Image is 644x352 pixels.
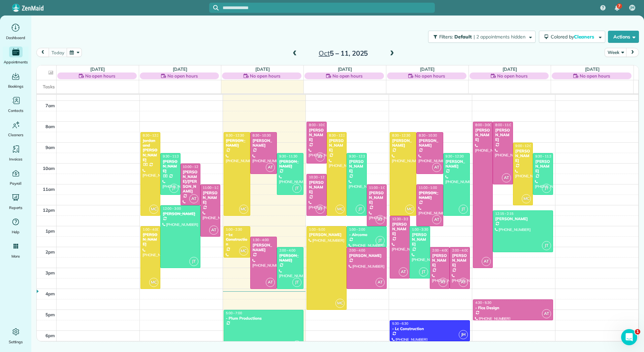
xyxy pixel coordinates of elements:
a: Help [3,216,29,235]
span: MC [522,194,531,203]
div: - Lc Construction [226,232,248,247]
span: JT [459,205,468,214]
span: 8:30 - 10:30 [419,133,437,138]
div: [PERSON_NAME] [309,128,324,142]
div: [PERSON_NAME] [142,232,158,247]
div: [PERSON_NAME] [162,159,178,174]
button: Week [605,48,626,57]
div: [PERSON_NAME] [392,222,408,236]
span: AT [266,278,275,287]
div: [PERSON_NAME] [279,253,301,263]
span: MC [239,205,248,214]
span: AT [459,278,468,287]
span: JT [542,241,551,250]
div: [PERSON_NAME] [309,180,324,195]
div: [PERSON_NAME] [495,216,551,221]
span: AT [316,205,325,214]
span: | 2 appointments hidden [474,34,525,40]
div: [PERSON_NAME] [452,253,468,268]
span: Filters: [439,34,453,40]
div: [PERSON_NAME] [349,253,385,258]
span: Contacts [8,107,23,114]
a: Filters: Default | 2 appointments hidden [425,31,536,43]
button: Actions [608,31,639,43]
span: 4:30 - 5:30 [475,300,491,305]
span: JH [459,330,468,339]
a: [DATE] [90,66,105,72]
div: [PERSON_NAME] [349,159,364,174]
span: JT [419,267,428,276]
a: Cleaners [3,119,29,138]
a: Contacts [3,95,29,114]
div: [PERSON_NAME] [369,190,385,205]
span: 9:30 - 12:30 [446,154,464,158]
span: MC [335,205,345,214]
div: Jordan and [PERSON_NAME] [142,138,158,163]
span: 9:30 - 11:30 [163,154,181,158]
span: MC [149,278,158,287]
span: No open hours [415,72,445,79]
div: [PERSON_NAME] [432,253,448,268]
span: AT [266,163,275,172]
div: [PERSON_NAME] [515,149,531,163]
a: Payroll [3,168,29,187]
span: JT [292,184,301,193]
span: 1:00 - 3:30 [412,227,428,232]
div: [PERSON_NAME] [412,232,428,247]
span: JT [292,341,301,350]
span: 8:00 - 10:00 [309,123,327,127]
div: - Aircomo [349,232,385,237]
div: [PERSON_NAME] [202,190,218,205]
span: MC [149,205,158,214]
span: Dashboard [6,34,25,41]
div: [PERSON_NAME] [309,232,345,237]
span: 4pm [45,291,55,296]
div: [PERSON_NAME] [495,128,511,142]
span: AT [376,278,385,287]
span: MC [405,205,414,214]
h2: 5 – 11, 2025 [301,50,385,57]
span: 8:30 - 10:30 [253,133,271,138]
a: [DATE] [255,66,270,72]
span: 5:30 - 6:30 [392,321,408,326]
span: 5pm [45,312,55,317]
span: No open hours [85,72,116,79]
span: 3pm [45,270,55,275]
div: - Lc Construction [392,326,468,331]
div: - Fice Design [475,305,551,310]
button: today [49,48,67,57]
div: [PERSON_NAME] [252,243,275,253]
span: JT [376,236,385,245]
span: 10:00 - 12:00 [183,165,203,169]
span: Default [454,34,472,40]
span: 12:00 - 3:00 [163,206,181,211]
span: Settings [9,339,23,345]
span: AT [432,163,441,172]
button: prev [36,48,49,57]
a: [DATE] [585,66,600,72]
div: [PERSON_NAME] [279,159,301,169]
div: [PERSON_NAME] [445,159,468,169]
span: No open hours [250,72,280,79]
span: AT [432,215,441,224]
a: [DATE] [173,66,187,72]
span: Colored by [551,34,597,40]
span: No open hours [332,72,363,79]
span: Help [12,229,20,235]
span: 2:00 - 4:00 [279,248,295,253]
span: AT [482,257,491,266]
span: Payroll [10,180,22,187]
span: 9am [45,145,55,150]
span: Appointments [4,59,28,65]
span: JT [169,184,179,193]
span: MC [239,246,248,256]
a: [DATE] [420,66,434,72]
span: 9:00 - 12:00 [515,144,534,148]
span: 8:00 - 3:00 [475,123,491,127]
span: AT [209,226,218,235]
span: 6pm [45,333,55,338]
span: AT [316,152,325,162]
span: 7am [45,103,55,108]
div: 7 unread notifications [610,1,624,16]
a: Invoices [3,144,29,163]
